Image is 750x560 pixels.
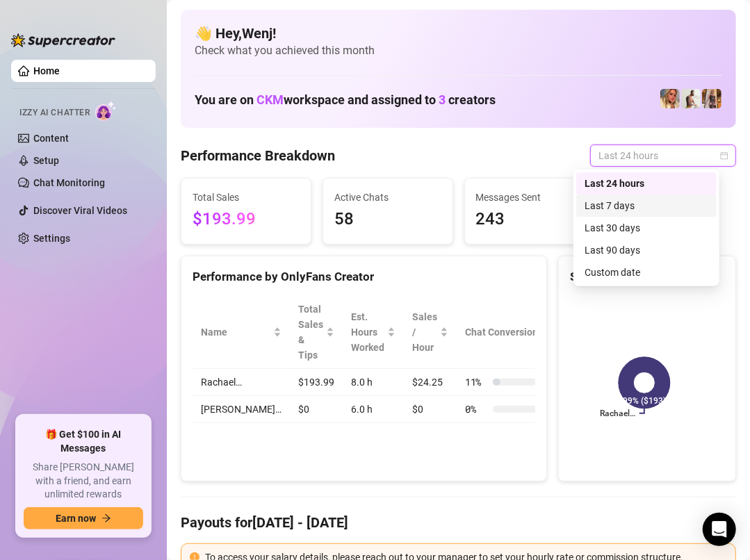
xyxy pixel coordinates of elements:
[193,396,290,423] td: [PERSON_NAME]…
[256,92,284,107] span: CKM
[439,92,446,107] span: 3
[24,428,143,455] span: 🎁 Get $100 in AI Messages
[585,220,708,236] div: Last 30 days
[290,296,343,369] th: Total Sales & Tips
[298,302,323,363] span: Total Sales & Tips
[465,374,487,390] span: 11 %
[585,198,708,213] div: Last 7 days
[576,195,717,217] div: Last 7 days
[181,146,335,165] h4: Performance Breakdown
[334,206,441,233] span: 58
[33,177,105,188] a: Chat Monitoring
[576,261,717,283] div: Custom date
[576,239,717,261] div: Last 90 days
[598,145,728,166] span: Last 24 hours
[24,461,143,502] span: Share [PERSON_NAME] with a friend, and earn unlimited rewards
[600,409,635,418] text: Rachael…
[19,106,90,120] span: Izzy AI Chatter
[351,309,384,355] div: Est. Hours Worked
[476,190,583,205] span: Messages Sent
[290,396,343,423] td: $0
[33,233,70,244] a: Settings
[193,190,300,205] span: Total Sales
[195,43,722,58] span: Check what you achieved this month
[334,190,441,205] span: Active Chats
[193,206,300,233] span: $193.99
[476,206,583,233] span: 243
[101,513,111,523] span: arrow-right
[343,396,404,423] td: 6.0 h
[193,267,535,286] div: Performance by OnlyFans Creator
[465,402,487,417] span: 0 %
[193,369,290,396] td: Rachael…
[95,101,117,121] img: AI Chatter
[576,217,717,239] div: Last 30 days
[33,205,127,216] a: Discover Viral Videos
[660,89,680,108] img: Rachael
[465,324,555,340] span: Chat Conversion
[195,24,722,43] h4: 👋 Hey, Wenj !
[404,396,457,423] td: $0
[681,89,701,108] img: Quinton
[585,242,708,258] div: Last 90 days
[585,265,708,280] div: Custom date
[33,65,60,76] a: Home
[290,369,343,396] td: $193.99
[457,296,574,369] th: Chat Conversion
[181,513,736,532] h4: Payouts for [DATE] - [DATE]
[720,151,728,160] span: calendar
[576,172,717,195] div: Last 24 hours
[193,296,290,369] th: Name
[201,324,270,340] span: Name
[570,267,724,286] div: Sales by OnlyFans Creator
[33,155,59,166] a: Setup
[11,33,115,47] img: logo-BBDzfeDw.svg
[703,513,736,546] div: Open Intercom Messenger
[412,309,437,355] span: Sales / Hour
[195,92,496,108] h1: You are on workspace and assigned to creators
[702,89,722,108] img: Mellanie
[343,369,404,396] td: 8.0 h
[404,369,457,396] td: $24.25
[404,296,457,369] th: Sales / Hour
[585,176,708,191] div: Last 24 hours
[33,133,69,144] a: Content
[24,507,143,529] button: Earn nowarrow-right
[56,513,96,524] span: Earn now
